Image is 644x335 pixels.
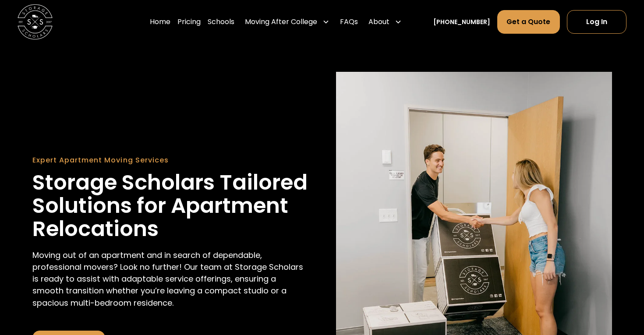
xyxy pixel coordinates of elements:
[18,4,53,39] img: Storage Scholars main logo
[433,18,490,27] a: [PHONE_NUMBER]
[241,10,333,34] div: Moving After College
[32,171,308,240] h1: Storage Scholars Tailored Solutions for Apartment Relocations
[18,4,53,39] a: home
[365,10,405,34] div: About
[150,10,170,34] a: Home
[208,10,234,34] a: Schools
[567,10,626,34] a: Log In
[497,10,559,34] a: Get a Quote
[368,17,389,27] div: About
[245,17,317,27] div: Moving After College
[177,10,201,34] a: Pricing
[32,155,308,166] div: Expert Apartment Moving Services
[32,249,308,308] p: Moving out of an apartment and in search of dependable, professional movers? Look no further! Our...
[340,10,358,34] a: FAQs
